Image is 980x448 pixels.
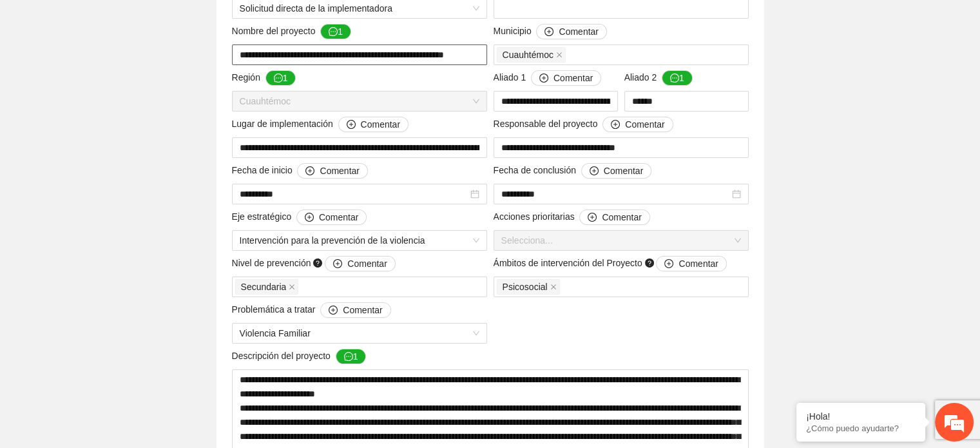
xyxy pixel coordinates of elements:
[232,349,367,364] span: Descripción del proyecto
[232,117,408,132] span: Lugar de implementación
[503,280,548,294] span: Psicosocial
[67,66,216,83] div: Chatee con nosotros ahora
[611,120,620,130] span: plus-circle
[296,209,367,225] button: Eje estratégico
[336,349,367,364] button: Descripción del proyecto
[531,70,601,86] button: Aliado 1
[319,210,358,224] span: Comentar
[806,424,916,433] p: ¿Cómo puedo ayudarte?
[232,302,391,318] span: Problemática a tratar
[602,210,641,224] span: Comentar
[590,166,599,177] span: plus-circle
[325,256,395,271] button: Nivel de prevención question-circle
[235,279,299,295] span: Secundaria
[662,70,693,86] button: Aliado 2
[211,6,242,37] div: Minimizar ventana de chat en vivo
[536,24,606,39] button: Municipio
[494,256,727,271] span: Ámbitos de intervención del Proyecto
[274,73,283,84] span: message
[497,279,560,295] span: Psicosocial
[297,163,367,179] button: Fecha de inicio
[656,256,726,271] button: Ámbitos de intervención del Proyecto question-circle
[232,163,368,179] span: Fecha de inicio
[670,73,679,84] span: message
[313,258,322,268] span: question-circle
[75,149,178,279] span: Estamos en línea.
[553,71,593,85] span: Comentar
[494,24,607,39] span: Municipio
[347,120,356,130] span: plus-circle
[232,209,367,225] span: Eje estratégico
[604,164,643,178] span: Comentar
[305,213,314,223] span: plus-circle
[320,302,390,318] button: Problemática a tratar
[645,258,654,268] span: question-circle
[806,411,916,422] div: ¡Hola!
[550,284,557,290] span: close
[494,163,652,179] span: Fecha de conclusión
[503,48,553,62] span: Cuauhtémoc
[289,284,295,290] span: close
[305,166,314,177] span: plus-circle
[494,117,673,132] span: Responsable del proyecto
[579,209,649,225] button: Acciones prioritarias
[544,27,553,37] span: plus-circle
[6,306,245,351] textarea: Escriba su mensaje y pulse “Intro”
[581,163,651,179] button: Fecha de conclusión
[329,27,338,37] span: message
[625,117,664,131] span: Comentar
[664,259,673,269] span: plus-circle
[240,92,479,111] span: Cuauhtémoc
[232,70,296,86] span: Región
[241,280,287,294] span: Secundaria
[265,70,296,86] button: Región
[494,70,602,86] span: Aliado 1
[497,47,566,63] span: Cuauhtémoc
[320,164,359,178] span: Comentar
[240,324,479,343] span: Violencia Familiar
[556,52,562,58] span: close
[588,213,597,223] span: plus-circle
[344,352,353,362] span: message
[347,257,387,271] span: Comentar
[602,117,673,132] button: Responsable del proyecto
[329,306,338,316] span: plus-circle
[343,303,382,317] span: Comentar
[240,231,479,250] span: Intervención para la prevención de la violencia
[320,24,351,39] button: Nombre del proyecto
[624,70,693,86] span: Aliado 2
[559,24,598,39] span: Comentar
[232,256,396,271] span: Nivel de prevención
[539,73,548,84] span: plus-circle
[338,117,408,132] button: Lugar de implementación
[232,24,352,39] span: Nombre del proyecto
[678,257,718,271] span: Comentar
[361,117,400,131] span: Comentar
[333,259,342,269] span: plus-circle
[494,209,650,225] span: Acciones prioritarias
